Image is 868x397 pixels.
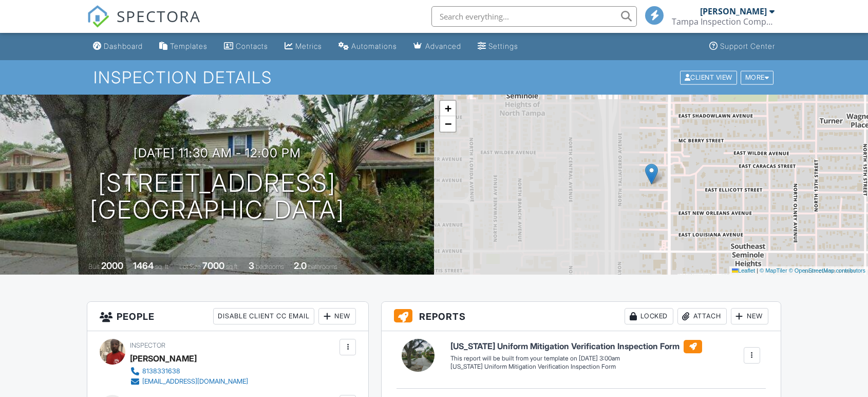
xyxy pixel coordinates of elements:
[101,260,123,271] div: 2000
[760,267,787,274] a: © MapTiler
[318,308,356,324] div: New
[679,73,740,81] a: Client View
[87,302,368,331] h3: People
[732,267,755,274] a: Leaflet
[142,377,248,386] div: [EMAIL_ADDRESS][DOMAIN_NAME]
[280,37,326,56] a: Metrics
[308,263,337,270] span: bathrooms
[625,308,673,324] div: Locked
[249,260,254,271] div: 3
[450,363,702,371] div: [US_STATE] Uniform Mitigation Verification Inspection Form
[450,354,702,363] div: This report will be built from your template on [DATE] 3:00am
[351,42,397,50] div: Automations
[705,37,779,56] a: Support Center
[474,37,522,56] a: Settings
[409,37,465,56] a: Advanced
[87,5,109,28] img: The Best Home Inspection Software - Spectora
[680,70,737,84] div: Client View
[445,102,451,115] span: +
[88,263,100,270] span: Built
[488,42,518,50] div: Settings
[425,42,461,50] div: Advanced
[220,37,272,56] a: Contacts
[677,308,727,324] div: Attach
[440,116,456,132] a: Zoom out
[170,42,207,50] div: Templates
[104,42,143,50] div: Dashboard
[294,260,307,271] div: 2.0
[133,260,154,271] div: 1464
[450,340,702,353] h6: [US_STATE] Uniform Mitigation Verification Inspection Form
[90,170,345,224] h1: [STREET_ADDRESS] [GEOGRAPHIC_DATA]
[431,6,637,27] input: Search everything...
[757,267,758,274] span: |
[155,263,169,270] span: sq. ft.
[700,6,767,16] div: [PERSON_NAME]
[134,146,301,160] h3: [DATE] 11:30 am - 12:00 pm
[130,366,248,376] a: 8138331638
[89,37,147,56] a: Dashboard
[87,14,201,35] a: SPECTORA
[789,267,865,274] a: © OpenStreetMap contributors
[236,42,268,50] div: Contacts
[142,367,180,375] div: 8138331638
[213,308,314,324] div: Disable Client CC Email
[117,5,201,27] span: SPECTORA
[295,42,322,50] div: Metrics
[334,37,401,56] a: Automations (Basic)
[645,164,658,185] img: Marker
[202,260,224,271] div: 7000
[720,42,775,50] div: Support Center
[741,70,774,84] div: More
[226,263,239,270] span: sq.ft.
[445,117,451,130] span: −
[731,308,768,324] div: New
[155,37,212,56] a: Templates
[130,341,165,349] span: Inspector
[440,101,456,116] a: Zoom in
[672,16,775,27] div: Tampa Inspection Company
[130,376,248,387] a: [EMAIL_ADDRESS][DOMAIN_NAME]
[179,263,201,270] span: Lot Size
[130,351,197,366] div: [PERSON_NAME]
[256,263,284,270] span: bedrooms
[93,68,775,86] h1: Inspection Details
[382,302,781,331] h3: Reports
